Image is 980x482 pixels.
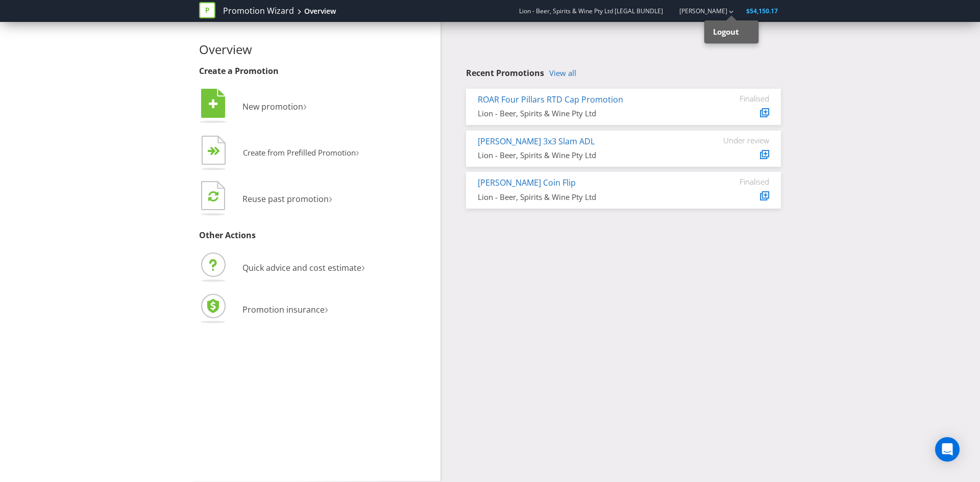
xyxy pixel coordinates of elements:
div: Open Intercom Messenger [935,437,960,462]
div: Finalised [708,94,769,103]
div: Lion - Beer, Spirits & Wine Pty Ltd [478,150,693,161]
a: [PERSON_NAME] 3x3 Slam ADL [478,136,595,147]
a: Promotion Wizard [223,5,294,17]
h3: Other Actions [199,231,433,240]
div: Lion - Beer, Spirits & Wine Pty Ltd [478,108,693,119]
a: ROAR Four Pillars RTD Cap Promotion [478,94,623,105]
a: View all [549,69,576,78]
span: Recent Promotions [466,67,544,79]
span: › [361,258,365,275]
tspan:  [214,146,220,156]
span: › [329,189,332,206]
div: Under review [708,136,769,145]
div: Finalised [708,177,769,186]
a: Quick advice and cost estimate› [199,262,365,273]
span: Create from Prefilled Promotion [243,147,356,158]
tspan:  [209,98,218,110]
span: New promotion [242,101,303,112]
span: Promotion insurance [242,304,325,315]
tspan:  [208,190,218,202]
div: Overview [304,6,336,16]
strong: Logout [713,27,739,37]
h3: Create a Promotion [199,67,433,76]
a: Promotion insurance› [199,304,328,315]
a: [PERSON_NAME] [669,7,727,15]
div: Lion - Beer, Spirits & Wine Pty Ltd [478,192,693,202]
span: Reuse past promotion [242,193,329,205]
span: › [303,97,307,114]
a: [PERSON_NAME] Coin Flip [478,177,576,188]
button: Create from Prefilled Promotion› [199,133,360,174]
span: › [325,300,328,317]
span: Lion - Beer, Spirits & Wine Pty Ltd [LEGAL BUNDLE] [519,7,663,15]
h2: Overview [199,43,433,56]
span: › [356,144,359,160]
span: $54,150.17 [746,7,778,15]
span: Quick advice and cost estimate [242,262,361,273]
